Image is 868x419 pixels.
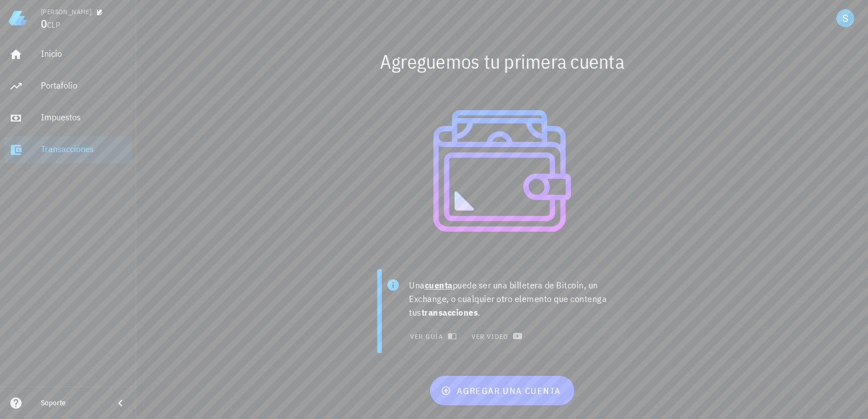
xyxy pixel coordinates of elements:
[166,43,839,79] div: Agreguemos tu primera cuenta
[409,278,618,319] p: Una puede ser una billetera de Bitcoin, un Exchange, o cualquier otro elemento que contenga tus .
[41,7,91,16] div: [PERSON_NAME]
[425,279,453,291] b: cuenta
[443,385,561,396] span: agregar una cuenta
[402,328,462,344] button: ver guía
[409,332,454,341] span: ver guía
[836,9,854,27] div: avatar
[422,307,478,318] b: transacciones
[470,332,520,341] span: ver video
[47,20,60,30] span: CLP
[41,16,47,31] span: 0
[5,73,132,100] a: Portafolio
[430,376,574,405] button: agregar una cuenta
[41,144,127,154] div: Transacciones
[41,112,127,123] div: Impuestos
[41,48,127,59] div: Inicio
[464,328,527,344] a: ver video
[5,136,132,164] a: Transacciones
[41,80,127,91] div: Portafolio
[5,41,132,68] a: Inicio
[41,399,105,408] div: Soporte
[9,9,27,27] img: LedgiFi
[5,104,132,132] a: Impuestos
